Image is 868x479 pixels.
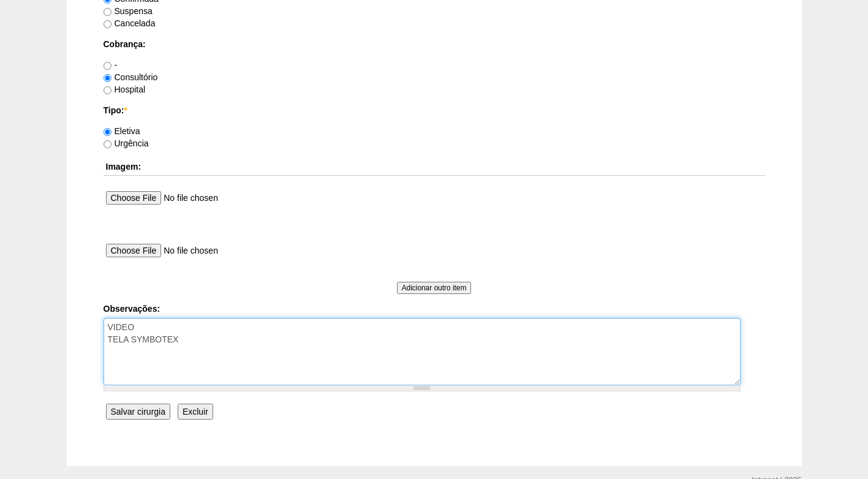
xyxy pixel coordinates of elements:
[104,86,111,94] input: Hospital
[104,140,111,148] input: Urgência
[106,404,170,420] input: Salvar cirurgia
[104,74,111,82] input: Consultório
[104,6,153,16] label: Suspensa
[104,104,765,116] label: Tipo:
[397,282,472,294] input: Adicionar outro item
[104,138,149,148] label: Urgência
[104,62,111,70] input: -
[104,18,156,28] label: Cancelada
[178,404,213,420] input: Excluir
[104,85,146,94] label: Hospital
[104,128,111,136] input: Eletiva
[104,318,741,385] textarea: VIDEO TELA SYMBOTEX
[104,38,765,50] label: Cobrança:
[104,158,765,176] th: Imagem:
[124,105,127,115] span: Este campo é obrigatório.
[104,60,118,70] label: -
[104,126,140,136] label: Eletiva
[104,303,765,315] label: Observações:
[104,8,111,16] input: Suspensa
[104,20,111,28] input: Cancelada
[104,72,158,82] label: Consultório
